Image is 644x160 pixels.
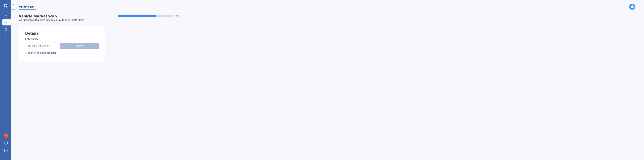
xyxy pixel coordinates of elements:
[19,5,36,9] span: Market Scan
[25,37,39,40] span: Plate number
[4,133,8,138] img: 56d28f40709e1afbfc41006e916a2a2a
[25,50,57,55] button: I don’t have a number plate
[19,25,105,35] div: Details
[175,15,179,17] span: 70 %
[19,14,105,18] span: Vehicle Market Scan
[19,18,84,21] span: We just need a few more details to provide an accurate quote
[25,42,58,49] input: Enter plate number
